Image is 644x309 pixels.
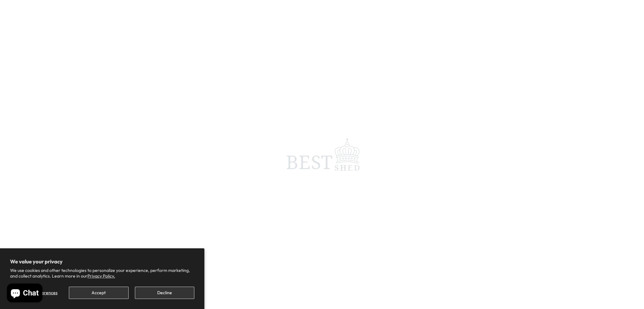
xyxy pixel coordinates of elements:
h2: We value your privacy [10,258,194,265]
button: Decline [135,287,194,299]
inbox-online-store-chat: Shopify online store chat [5,284,44,304]
p: We use cookies and other technologies to personalize your experience, perform marketing, and coll... [10,268,194,279]
button: Accept [69,287,128,299]
a: Privacy Policy. [87,273,115,279]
